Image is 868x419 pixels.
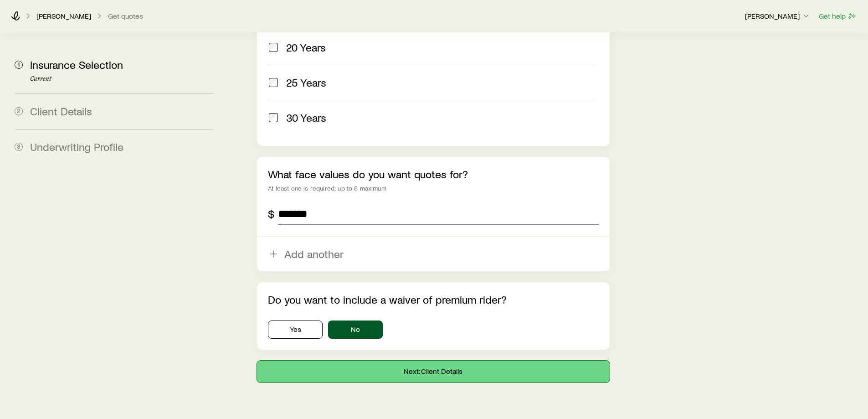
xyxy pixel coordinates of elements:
span: Client Details [30,104,92,118]
span: Insurance Selection [30,58,123,71]
button: Next: Client Details [257,361,609,383]
div: At least one is required; up to 5 maximum [268,185,598,192]
span: 1 [15,61,23,69]
span: 25 Years [286,76,326,89]
p: Do you want to include a waiver of premium rider? [268,293,598,306]
label: What face values do you want quotes for? [268,167,468,181]
button: No [328,321,383,339]
input: 25 Years [269,78,278,87]
p: [PERSON_NAME] [36,11,91,21]
button: [PERSON_NAME] [745,11,811,22]
div: $ [268,207,274,220]
p: [PERSON_NAME] [745,11,811,21]
button: Add another [257,237,609,271]
input: 30 Years [269,113,278,122]
p: Current [30,75,213,83]
button: Get help [818,11,857,21]
button: Yes [268,321,323,339]
span: 20 Years [286,41,326,54]
span: 2 [15,107,23,115]
span: 30 Years [286,111,326,124]
button: Get quotes [108,12,144,21]
span: 3 [15,143,23,151]
span: Underwriting Profile [30,140,123,153]
input: 20 Years [269,43,278,52]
